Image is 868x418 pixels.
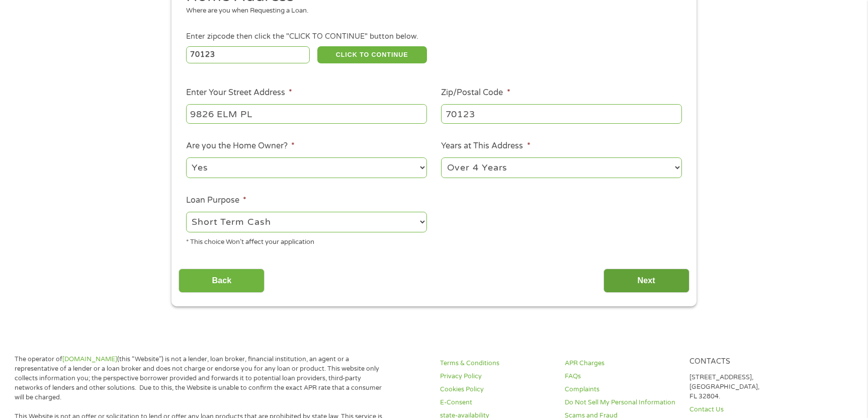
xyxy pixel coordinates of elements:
button: CLICK TO CONTINUE [317,46,427,63]
a: Contact Us [689,405,802,414]
a: Cookies Policy [440,385,553,394]
input: Back [179,269,265,293]
input: 1 Main Street [186,104,427,123]
a: E-Consent [440,398,553,407]
p: [STREET_ADDRESS], [GEOGRAPHIC_DATA], FL 32804. [689,373,802,401]
a: Complaints [565,385,677,394]
label: Enter Your Street Address [186,88,292,98]
label: Zip/Postal Code [441,88,510,98]
a: APR Charges [565,359,677,368]
div: * This choice Won’t affect your application [186,234,427,247]
a: [DOMAIN_NAME] [62,355,117,363]
a: Do Not Sell My Personal Information [565,398,677,407]
a: Privacy Policy [440,372,553,381]
label: Are you the Home Owner? [186,141,295,151]
label: Years at This Address [441,141,530,151]
h4: Contacts [689,357,802,367]
label: Loan Purpose [186,195,246,206]
p: The operator of (this “Website”) is not a lender, loan broker, financial institution, an agent or... [15,355,389,402]
div: Enter zipcode then click the "CLICK TO CONTINUE" button below. [186,31,682,42]
a: FAQs [565,372,677,381]
input: Next [603,269,689,293]
div: Where are you when Requesting a Loan. [186,6,675,16]
a: Terms & Conditions [440,359,553,368]
input: Enter Zipcode (e.g 01510) [186,46,310,63]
